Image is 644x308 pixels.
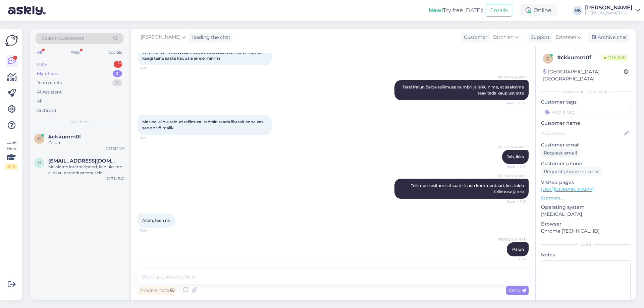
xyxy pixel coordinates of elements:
a: [PERSON_NAME][PERSON_NAME] OÜ [585,5,640,16]
div: [DATE] 11:01 [105,176,125,181]
div: New [37,61,47,68]
div: Private note [138,286,177,295]
div: Online [520,4,557,16]
p: Visited pages [541,179,631,186]
span: haggar.doora@gmail.com [48,158,118,164]
span: #ckkumm0f [48,134,81,140]
p: Notes [541,251,631,258]
span: Seen ✓ 11:21 [501,164,527,169]
p: Customer tags [541,99,631,106]
input: Add a tag [541,107,631,117]
div: Customer [461,34,487,41]
p: [MEDICAL_DATA] [541,211,631,218]
div: Try free [DATE]: [429,6,483,14]
div: 2 [113,70,122,77]
div: Request phone number [541,167,602,176]
div: Archive chat [588,33,630,42]
span: c [38,136,41,141]
div: [DATE] 11:24 [105,146,125,151]
b: New! [429,7,443,13]
span: My chats [70,119,89,125]
a: [URL][DOMAIN_NAME] [541,186,594,192]
p: Customer phone [541,160,631,167]
span: c [547,56,550,61]
span: 11:21 [140,135,165,140]
div: 0 [112,79,122,86]
p: Chrome [TECHNICAL_ID] [541,228,631,235]
div: Palun [48,140,125,146]
span: Aitäh, teen nii. [142,218,171,223]
div: All [36,48,43,57]
span: 11:24 [501,257,527,262]
span: [PERSON_NAME] [141,34,180,41]
div: Look Here [5,139,17,170]
div: Customer information [541,88,631,95]
div: # ckkumm0f [557,54,601,62]
button: Emails [486,4,512,17]
span: 11:20 [140,66,165,71]
span: 11:24 [140,228,165,233]
input: Add name [541,130,623,137]
div: 1 [114,61,122,68]
div: Archived [37,107,56,114]
div: [PERSON_NAME] OÜ [585,10,633,16]
span: Estonian [555,34,576,41]
span: [PERSON_NAME] [498,75,527,80]
div: [PERSON_NAME] [585,5,633,10]
div: [GEOGRAPHIC_DATA], [GEOGRAPHIC_DATA] [543,68,624,82]
img: Askly Logo [5,34,18,47]
span: Palun [512,247,524,252]
span: Jah, ikka [507,154,524,159]
span: Online [601,54,629,61]
div: Team chats [37,79,62,86]
div: Support [528,34,550,41]
div: Web [69,48,81,57]
p: Operating system [541,204,631,211]
span: Seen ✓ 11:20 [501,101,527,106]
span: Tere! Palun öelge tellimuse numbri ja isiku nime, et saaksime teavitada kauplust ette [402,84,525,96]
p: Browser [541,221,631,228]
p: Customer email [541,141,631,148]
div: AI Assistant [37,89,62,96]
span: [PERSON_NAME] [498,237,527,242]
div: All [37,98,43,105]
div: Extra [541,241,631,247]
div: 2 / 3 [5,164,17,170]
span: h [38,160,41,165]
div: leading the chat [190,34,230,41]
span: Tellimuse esitamisel saate lisada kommentaari, kes tuleb tellimuse järele [411,183,525,194]
span: Ma veel ei ole teinud tellimust, tahtsin teada lihtsalt enne kas see on võimalik [142,119,264,130]
span: Search customers [42,35,84,42]
span: [PERSON_NAME] [498,173,527,178]
div: Socials [107,48,123,57]
div: NK [573,6,582,15]
span: Send [509,287,526,293]
div: Request email [541,148,580,158]
span: Seen ✓ 11:21 [501,199,527,204]
p: Customer name [541,120,631,127]
div: Me oleme internetipood, kahjuks me ei paku parandusteenuseid [48,164,125,176]
span: [PERSON_NAME] [498,144,527,149]
span: Estonian [493,34,514,41]
div: My chats [37,70,58,77]
p: See more ... [541,195,631,201]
